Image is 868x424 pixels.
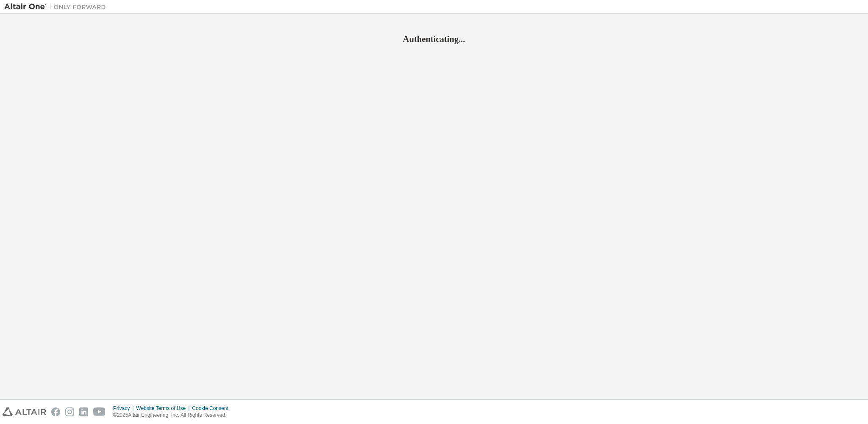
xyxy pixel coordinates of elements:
[65,407,74,416] img: instagram.svg
[113,412,234,419] p: © 2025 Altair Engineering, Inc. All Rights Reserved.
[4,3,110,11] img: Altair One
[192,405,233,412] div: Cookie Consent
[136,405,192,412] div: Website Terms of Use
[79,407,88,416] img: linkedin.svg
[113,405,136,412] div: Privacy
[93,407,106,416] img: youtube.svg
[51,407,60,416] img: facebook.svg
[4,34,864,45] h2: Authenticating...
[3,407,46,416] img: altair_logo.svg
